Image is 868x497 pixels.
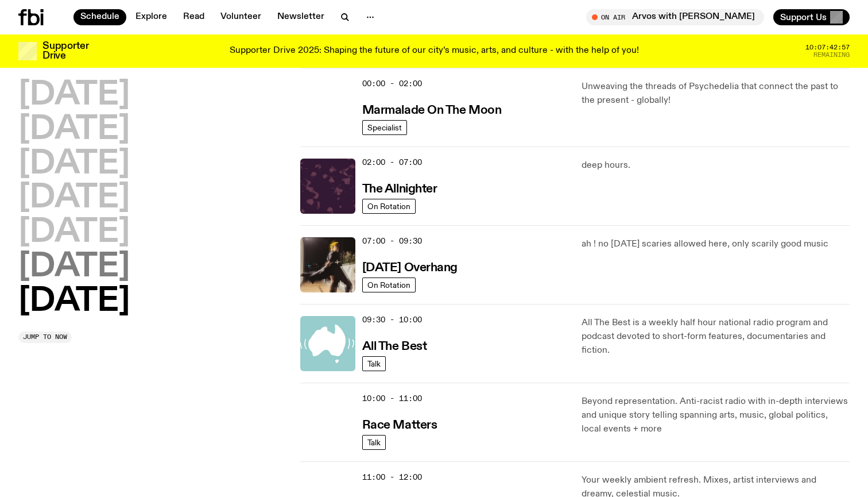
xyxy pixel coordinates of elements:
span: Talk [367,359,381,368]
button: [DATE] [18,217,130,249]
button: Support Us [773,9,850,25]
span: On Rotation [367,280,410,289]
span: On Rotation [367,202,410,210]
button: [DATE] [18,182,130,214]
h3: Marmalade On The Moon [362,105,502,117]
button: [DATE] [18,114,130,146]
span: 10:00 - 11:00 [362,393,422,404]
a: Explore [129,9,174,25]
a: Marmalade On The Moon [362,102,502,117]
a: Specialist [362,120,407,135]
span: 11:00 - 12:00 [362,472,422,483]
button: [DATE] [18,286,130,318]
span: 02:00 - 07:00 [362,157,422,168]
span: 07:00 - 09:30 [362,236,422,246]
h3: [DATE] Overhang [362,262,458,274]
span: Support Us [780,12,827,22]
h3: All The Best [362,341,427,353]
button: [DATE] [18,79,130,111]
h3: Supporter Drive [42,41,88,61]
p: Beyond representation. Anti-racist radio with in-depth interviews and unique story telling spanni... [582,395,850,436]
p: All The Best is a weekly half hour national radio program and podcast devoted to short-form featu... [582,316,850,357]
p: Unweaving the threads of Psychedelia that connect the past to the present - globally! [582,80,850,107]
span: Specialist [367,123,402,132]
a: The Allnighter [362,181,437,195]
p: Supporter Drive 2025: Shaping the future of our city’s music, arts, and culture - with the help o... [230,46,639,56]
h3: The Allnighter [362,183,437,195]
a: All The Best [362,338,427,353]
span: Remaining [813,52,850,58]
p: ah ! no [DATE] scaries allowed here, only scarily good music [582,237,850,251]
a: Read [176,9,211,25]
a: Volunteer [214,9,268,25]
span: 10:07:42:57 [805,44,850,51]
span: 00:00 - 02:00 [362,78,422,89]
p: deep hours. [582,159,850,172]
span: 09:30 - 10:00 [362,314,422,325]
a: [DATE] Overhang [362,260,458,274]
a: Talk [362,356,386,371]
a: Newsletter [270,9,331,25]
button: [DATE] [18,251,130,283]
a: On Rotation [362,199,416,214]
button: [DATE] [18,148,130,180]
a: Schedule [73,9,126,25]
a: On Rotation [362,278,416,292]
span: Talk [367,438,381,446]
img: A photo of the Race Matters team taken in a rear view or "blindside" mirror. A bunch of people of... [300,395,355,450]
span: Jump to now [23,334,67,340]
a: Talk [362,435,386,450]
a: Race Matters [362,417,437,431]
button: On AirArvos with [PERSON_NAME] [586,9,764,25]
h3: Race Matters [362,419,437,431]
img: Tommy - Persian Rug [300,80,355,135]
button: Jump to now [18,332,72,343]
